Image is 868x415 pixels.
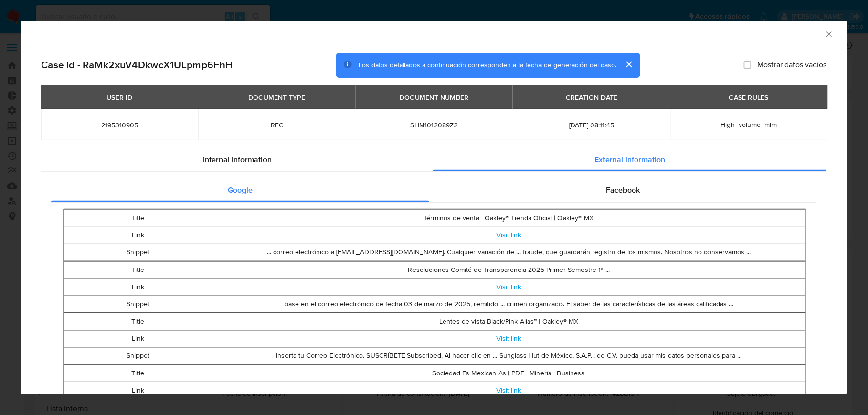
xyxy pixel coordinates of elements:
[243,89,312,105] div: DOCUMENT TYPE
[41,148,827,171] div: Detailed info
[101,89,139,105] div: USER ID
[496,385,521,395] a: Visit link
[21,21,847,394] div: closure-recommendation-modal
[525,121,658,129] span: [DATE] 08:11:45
[496,230,521,240] a: Visit link
[367,121,501,129] span: SHM1012089Z2
[560,89,623,105] div: CREATION DATE
[228,185,253,196] span: Google
[394,89,475,105] div: DOCUMENT NUMBER
[64,210,212,227] td: Title
[64,227,212,244] td: Link
[594,154,665,165] span: External information
[744,61,752,69] input: Mostrar datos vacíos
[203,154,272,165] span: Internal information
[64,365,212,382] td: Title
[721,120,777,129] span: High_volume_mlm
[723,89,775,105] div: CASE RULES
[51,179,817,202] div: Detailed external info
[64,348,212,365] td: Snippet
[64,331,212,348] td: Link
[64,279,212,296] td: Link
[212,365,805,382] td: Sociedad Es Mexican As | PDF | Minería | Business
[64,262,212,279] td: Title
[64,296,212,313] td: Snippet
[64,382,212,399] td: Link
[64,313,212,331] td: Title
[825,29,833,38] button: Cerrar ventana
[53,121,187,129] span: 2195310905
[212,262,805,279] td: Resoluciones Comité de Transparencia 2025 Primer Semestre 1ª ...
[496,282,521,291] a: Visit link
[212,296,805,313] td: base en el correo electrónico de fecha 03 de marzo de 2025, remitido ... crimen organizado. El sa...
[212,348,805,365] td: Inserta tu Correo Electrónico. SUSCRÍBETE Subscribed. Al hacer clic en ... Sunglass Hut de México...
[758,60,827,70] span: Mostrar datos vacíos
[359,60,617,70] span: Los datos detallados a continuación corresponden a la fecha de generación del caso.
[617,53,640,76] button: cerrar
[41,59,233,71] h2: Case Id - RaMk2xuV4DkwcX1ULpmp6FhH
[212,210,805,227] td: Términos de venta | Oakley® Tienda Oficial | Oakley® MX
[210,121,344,129] span: RFC
[212,313,805,331] td: Lentes de vista Black/Pink Alias™ | Oakley® MX
[64,244,212,261] td: Snippet
[606,185,640,196] span: Facebook
[212,244,805,261] td: ... correo electrónico a [EMAIL_ADDRESS][DOMAIN_NAME]. Cualquier variación de ... fraude, que gua...
[496,333,521,343] a: Visit link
